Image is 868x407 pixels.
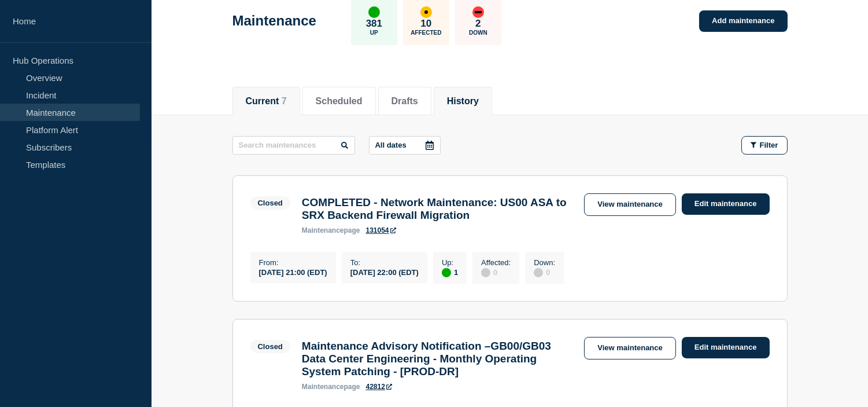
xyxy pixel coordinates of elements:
[534,267,555,277] div: 0
[420,6,432,18] div: affected
[259,258,327,267] p: From :
[682,193,770,215] a: Edit maintenance
[258,199,283,207] div: Closed
[366,226,396,234] a: 131054
[246,96,287,107] button: Current 7
[366,383,392,391] a: 42812
[302,226,360,234] p: page
[447,96,479,107] button: History
[584,193,675,216] a: View maintenance
[368,6,380,18] div: up
[302,196,573,222] h3: COMPLETED - Network Maintenance: US00 ASA to SRX Backend Firewall Migration
[232,13,316,29] h1: Maintenance
[350,258,419,267] p: To :
[699,10,787,32] a: Add maintenance
[302,383,344,391] span: maintenance
[420,18,431,30] p: 10
[534,268,543,277] div: disabled
[469,30,487,36] p: Down
[584,337,675,360] a: View maintenance
[475,18,481,30] p: 2
[472,6,484,18] div: down
[302,226,344,234] span: maintenance
[760,141,778,149] span: Filter
[481,258,511,267] p: Affected :
[350,267,419,277] div: [DATE] 22:00 (EDT)
[481,267,511,277] div: 0
[534,258,555,267] p: Down :
[258,342,283,351] div: Closed
[369,136,441,155] button: All dates
[316,96,363,107] button: Scheduled
[442,268,451,277] div: up
[442,267,458,277] div: 1
[370,30,378,36] p: Up
[741,136,788,155] button: Filter
[259,267,327,277] div: [DATE] 21:00 (EDT)
[282,96,287,106] span: 7
[481,268,490,277] div: disabled
[375,141,407,149] p: All dates
[232,136,355,155] input: Search maintenances
[391,96,418,107] button: Drafts
[302,340,573,378] h3: Maintenance Advisory Notification –GB00/GB03 Data Center Engineering - Monthly Operating System P...
[682,337,770,358] a: Edit maintenance
[302,383,360,391] p: page
[366,18,382,30] p: 381
[411,30,441,36] p: Affected
[442,258,458,267] p: Up :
